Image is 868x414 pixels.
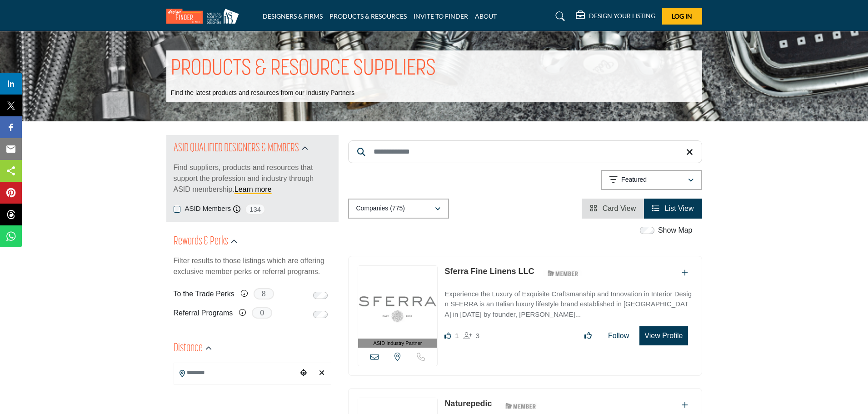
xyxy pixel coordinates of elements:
[174,364,297,381] input: Search Location
[665,205,694,212] span: List View
[174,140,299,157] h2: ASID QUALIFIED DESIGNERS & MEMBERS
[252,307,272,319] span: 0
[329,12,407,20] a: PRODUCTS & RESOURCES
[174,255,331,277] p: Filter results to those listings which are offering exclusive member perks or referral programs.
[444,398,492,410] p: Naturepedic
[500,400,541,411] img: ASID Members Badge Icon
[444,284,692,320] a: Experience the Luxury of Exquisite Craftsmanship and Innovation in Interior Design SFERRA is an I...
[358,266,438,348] a: ASID Industry Partner
[348,199,449,219] button: Companies (775)
[579,327,598,345] button: Like listing
[444,265,534,278] p: Sferra Fine Linens LLC
[576,11,655,22] div: DESIGN YOUR LISTING
[543,268,584,279] img: ASID Members Badge Icon
[475,12,497,20] a: ABOUT
[414,12,468,20] a: INVITE TO FINDER
[171,89,355,98] p: Find the latest products and resources from our Industry Partners
[444,267,534,276] a: Sferra Fine Linens LLC
[590,205,636,212] a: View Card
[315,364,329,383] div: Clear search location
[682,269,688,277] a: Add To List
[644,199,702,219] li: List View
[589,12,655,20] h5: DESIGN YOUR LISTING
[297,364,310,383] div: Choose your current location
[444,289,692,320] p: Experience the Luxury of Exquisite Craftsmanship and Innovation in Interior Design SFERRA is an I...
[547,9,571,24] a: Search
[313,311,328,318] input: Switch to Referral Programs
[682,401,688,409] a: Add To List
[455,332,459,339] span: 1
[185,204,231,214] label: ASID Members
[174,234,228,250] h2: Rewards & Perks
[464,330,479,341] div: Followers
[171,55,436,83] h1: PRODUCTS & RESOURCE SUPPLIERS
[174,305,233,321] label: Referral Programs
[348,140,702,163] input: Search Keyword
[639,326,688,345] button: View Profile
[373,339,422,347] span: ASID Industry Partner
[254,288,274,299] span: 8
[444,332,451,339] i: Like
[658,225,693,236] label: Show Map
[603,205,636,212] span: Card View
[174,340,203,357] h2: Distance
[174,206,180,213] input: ASID Members checkbox
[652,205,693,212] a: View List
[263,12,323,20] a: DESIGNERS & FIRMS
[234,185,272,193] a: Learn more
[313,292,328,299] input: Switch to To the Trade Perks
[672,12,692,20] span: Log In
[476,332,479,339] span: 3
[601,170,702,190] button: Featured
[245,204,265,215] span: 134
[166,9,244,24] img: Site Logo
[356,204,405,213] p: Companies (775)
[358,266,438,339] img: Sferra Fine Linens LLC
[662,8,702,25] button: Log In
[582,199,644,219] li: Card View
[174,162,331,195] p: Find suppliers, products and resources that support the profession and industry through ASID memb...
[444,399,492,408] a: Naturepedic
[602,327,635,345] button: Follow
[621,175,647,185] p: Featured
[174,286,234,302] label: To the Trade Perks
